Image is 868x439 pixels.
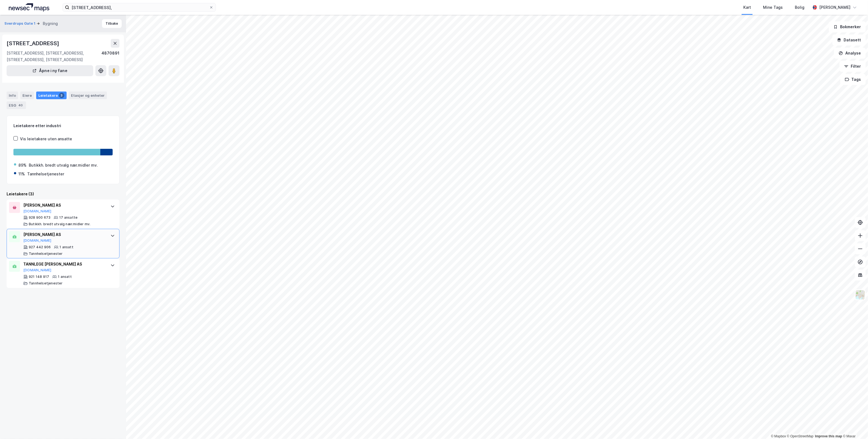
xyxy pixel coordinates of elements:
[69,3,209,12] input: Søk på adresse, matrikkel, gårdeiere, leietakere eller personer
[23,202,105,209] div: [PERSON_NAME] AS
[13,122,113,129] div: Leietakere etter industri
[29,162,98,169] div: Butikkh. bredt utvalg nær.midler mv.
[71,93,105,98] div: Etasjer og enheter
[834,48,866,59] button: Analyse
[815,434,842,438] a: Improve this map
[102,19,122,28] button: Tilbake
[101,50,119,63] div: 4870891
[819,4,850,11] div: [PERSON_NAME]
[840,74,866,85] button: Tags
[43,20,58,27] div: Bygning
[841,413,868,439] iframe: Chat Widget
[7,92,18,99] div: Info
[7,101,26,109] div: ESG
[795,4,804,11] div: Bolig
[36,92,67,99] div: Leietakere
[7,39,60,48] div: [STREET_ADDRESS]
[59,93,64,98] div: 3
[855,290,866,300] img: Z
[9,3,49,12] img: logo.a4113a55bc3d86da70a041830d287a7e.svg
[29,215,50,220] div: 928 900 673
[743,4,751,11] div: Kart
[839,61,866,72] button: Filter
[17,102,24,108] div: 40
[23,238,52,243] button: [DOMAIN_NAME]
[59,245,73,249] div: 1 ansatt
[4,21,36,26] button: Sverdrups Gate 1
[20,136,72,142] div: Vis leietakere uten ansatte
[29,252,63,256] div: Tannhelsetjenester
[23,209,52,213] button: [DOMAIN_NAME]
[27,171,64,177] div: Tannhelsetjenester
[7,191,119,197] div: Leietakere (3)
[29,275,49,279] div: 921 148 917
[829,21,866,32] button: Bokmerker
[29,281,63,286] div: Tannhelsetjenester
[832,35,866,45] button: Datasett
[59,215,78,220] div: 17 ansatte
[841,413,868,439] div: Kontrollprogram for chat
[763,4,783,11] div: Mine Tags
[787,434,814,438] a: OpenStreetMap
[20,92,34,99] div: Eiere
[18,162,27,169] div: 89%
[29,222,90,226] div: Butikkh. bredt utvalg nær.midler mv.
[23,231,105,238] div: [PERSON_NAME] AS
[18,171,25,177] div: 11%
[7,65,93,76] button: Åpne i ny fane
[23,261,105,267] div: TANNLEGE [PERSON_NAME] AS
[771,434,786,438] a: Mapbox
[7,50,101,63] div: [STREET_ADDRESS], [STREET_ADDRESS], [STREET_ADDRESS], [STREET_ADDRESS]
[58,275,72,279] div: 1 ansatt
[23,268,52,272] button: [DOMAIN_NAME]
[29,245,51,249] div: 927 442 906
